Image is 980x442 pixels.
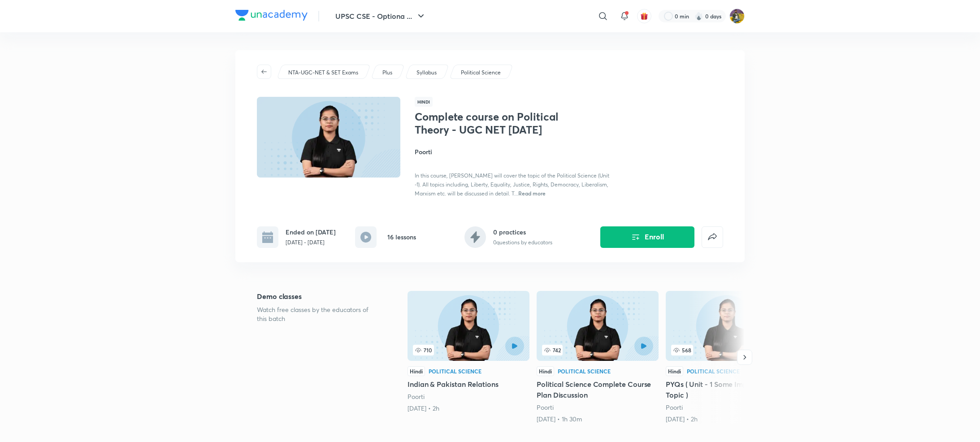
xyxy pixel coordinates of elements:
a: Plus [381,69,394,77]
img: Thumbnail [256,96,402,178]
a: Company Logo [235,10,308,23]
span: Hindi [415,97,433,107]
div: 24th Jul • 2h [666,415,788,424]
a: NTA-UGC-NET & SET Exams [287,69,360,77]
h4: Poorti [415,147,616,156]
div: Political Science [558,368,611,374]
h5: Political Science Complete Course Plan Discussion [537,379,659,400]
img: avatar [640,12,648,20]
button: avatar [637,9,651,23]
a: 710HindiPolitical ScienceIndian & Pakistan RelationsPoorti[DATE] • 2h [408,291,529,413]
p: Plus [382,69,392,77]
div: Poorti [537,403,659,412]
button: UPSC CSE - Optiona ... [330,7,432,25]
h5: PYQs ( Unit - 1 Some Important Topic ) [666,379,788,400]
div: Political Science [429,368,481,374]
a: PYQs ( Unit - 1 Some Important Topic ) [666,291,788,424]
span: In this course, [PERSON_NAME] will cover the topic of the Political Science (Unit -1). All topics... [415,172,609,197]
div: Poorti [408,392,529,401]
p: 0 questions by educators [493,238,552,247]
button: false [702,226,723,248]
a: Indian & Pakistan Relations [408,291,529,413]
h1: Complete course on Political Theory - UGC NET [DATE] [415,110,561,136]
button: Enroll [600,226,694,248]
a: Political Science [460,69,503,77]
h6: Ended on [DATE] [286,227,336,237]
span: 710 [413,345,434,355]
a: Poorti [666,403,683,412]
img: Company Logo [235,10,308,21]
a: 742HindiPolitical SciencePolitical Science Complete Course Plan DiscussionPoorti[DATE] • 1h 30m [537,291,659,424]
img: streak [694,12,703,21]
p: Watch free classes by the educators of this batch [257,305,379,323]
div: Poorti [666,403,788,412]
h5: Demo classes [257,291,379,302]
img: sajan k [729,9,745,24]
div: 18th May • 2h [408,404,529,413]
span: 568 [671,345,693,355]
div: Hindi [537,366,554,376]
span: Read more [518,190,546,197]
div: 3rd Jul • 1h 30m [537,415,659,424]
p: Syllabus [416,69,437,77]
div: Political Science [687,368,740,374]
div: Hindi [666,366,683,376]
h6: 0 practices [493,227,552,237]
div: Hindi [408,366,425,376]
p: [DATE] - [DATE] [286,238,336,247]
h5: Indian & Pakistan Relations [408,379,529,390]
a: Political Science Complete Course Plan Discussion [537,291,659,424]
span: 742 [542,345,563,355]
h6: 16 lessons [387,232,416,242]
a: Poorti [537,403,554,412]
a: Syllabus [415,69,438,77]
a: Poorti [408,392,425,401]
p: Political Science [461,69,501,77]
a: 568HindiPolitical SciencePYQs ( Unit - 1 Some Important Topic )Poorti[DATE] • 2h [666,291,788,424]
p: NTA-UGC-NET & SET Exams [288,69,358,77]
